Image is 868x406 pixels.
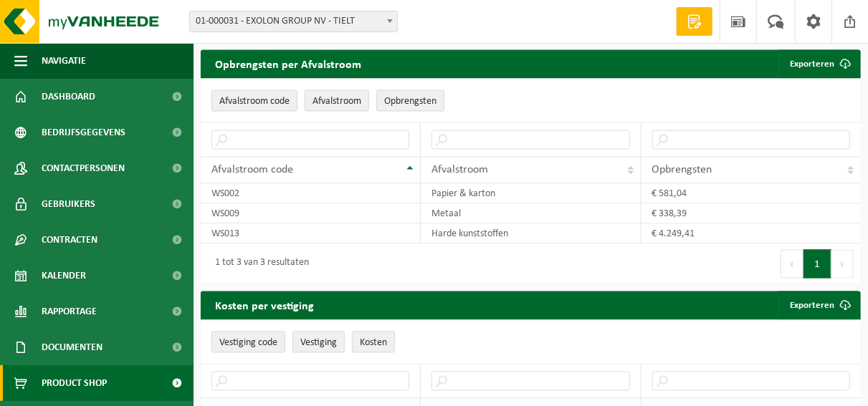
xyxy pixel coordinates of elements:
[190,11,397,32] span: 01-000031 - EXOLON GROUP NV - TIELT
[642,204,861,224] td: € 338,39
[42,222,97,258] span: Contracten
[42,43,86,79] span: Navigatie
[219,97,290,107] span: Afvalstroom code
[42,79,95,115] span: Dashboard
[642,184,861,204] td: € 581,04
[42,115,125,150] span: Bedrijfsgegevens
[201,50,376,79] h2: Opbrengsten per Afvalstroom
[42,365,107,401] span: Product Shop
[201,204,421,224] td: WS009
[42,186,95,222] span: Gebruikers
[384,97,437,107] span: Opbrengsten
[831,250,854,279] button: Next
[300,338,337,349] span: Vestiging
[292,332,345,353] button: VestigingVestiging: Activate to sort
[652,165,712,176] span: Opbrengsten
[421,204,641,224] td: Metaal
[352,332,395,353] button: KostenKosten: Activate to sort
[778,50,859,79] a: Exporteren
[42,150,125,186] span: Contactpersonen
[360,338,387,349] span: Kosten
[211,90,297,112] button: Afvalstroom codeAfvalstroom code: Activate to invert sorting
[305,90,369,112] button: AfvalstroomAfvalstroom: Activate to sort
[201,224,421,244] td: WS013
[42,258,86,294] span: Kalender
[421,224,641,244] td: Harde kunststoffen
[42,329,102,365] span: Documenten
[376,90,444,112] button: OpbrengstenOpbrengsten: Activate to sort
[201,291,328,320] h2: Kosten per vestiging
[189,11,398,32] span: 01-000031 - EXOLON GROUP NV - TIELT
[778,291,859,320] a: Exporteren
[211,165,293,176] span: Afvalstroom code
[211,332,285,353] button: Vestiging codeVestiging code: Activate to invert sorting
[219,338,277,349] span: Vestiging code
[781,250,803,279] button: Previous
[313,97,361,107] span: Afvalstroom
[421,184,641,204] td: Papier & karton
[803,250,831,279] button: 1
[431,165,488,176] span: Afvalstroom
[642,224,861,244] td: € 4.249,41
[208,251,309,277] div: 1 tot 3 van 3 resultaten
[42,294,97,329] span: Rapportage
[201,184,421,204] td: WS002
